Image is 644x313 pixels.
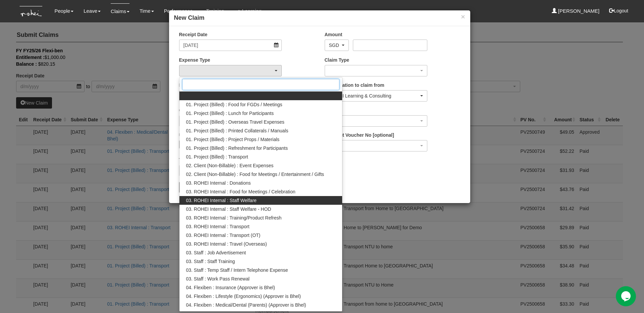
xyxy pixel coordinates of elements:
[325,57,350,63] label: Claim Type
[186,136,280,143] span: 01. Project (Billed) : Project Props / Materials
[616,286,637,306] iframe: chat widget
[186,241,267,247] span: 03. ROHEI Internal : Travel (Overseas)
[179,40,282,51] input: d/m/yyyy
[186,214,282,221] span: 03. ROHEI Internal : Training/Product Refresh
[186,145,288,151] span: 01. Project (Billed) : Refreshment for Participants
[186,110,274,117] span: 01. Project (Billed) : Lunch for Participants
[325,132,394,138] label: Payment Voucher No [optional]
[186,171,324,178] span: 02. Client (Non-Billable) : Food for Meetings / Entertainment / Gifts
[325,31,342,38] label: Amount
[186,284,275,291] span: 04. Flexiben : Insurance (Approver is Bhel)
[186,180,251,186] span: 03. ROHEI Internal : Donations
[186,232,261,239] span: 03. ROHEI Internal : Transport (OT)
[325,90,428,102] button: ROHEI Learning & Consulting
[186,162,274,169] span: 02. Client (Non-Billable) : Event Expenses
[174,14,205,21] b: New Claim
[186,153,248,160] span: 01. Project (Billed) : Transport
[186,188,296,195] span: 03. ROHEI Internal : Food for Meetings / Celebration
[461,13,465,20] button: ×
[186,258,235,265] span: 03. Staff : Staff Training
[325,82,384,88] label: Organisation to claim from
[182,79,340,90] input: Search
[186,223,250,230] span: 03. ROHEI Internal : Transport
[186,267,288,273] span: 03. Staff : Temp Staff / Intern Telephone Expense
[325,40,349,51] button: SGD
[186,127,288,134] span: 01. Project (Billed) : Printed Collaterals / Manuals
[186,119,284,125] span: 01. Project (Billed) : Overseas Travel Expenses
[186,302,306,308] span: 04. Flexiben : Medical/Dental (Parents) (Approver is Bhel)
[186,293,301,300] span: 04. Flexiben : Lifestyle (Ergonomics) (Approver is Bhel)
[179,57,210,63] label: Expense Type
[186,206,271,212] span: 03. ROHEI Internal : Staff Welfare - HOD
[186,249,246,256] span: 03. Staff : Job Advertisement
[186,275,250,282] span: 03. Staff : Work Pass Renewal
[329,92,419,99] div: ROHEI Learning & Consulting
[179,31,208,38] label: Receipt Date
[186,197,257,204] span: 03. ROHEI Internal : Staff Welfare
[186,101,282,108] span: 01. Project (Billed) : Food for FGDs / Meetings
[329,42,340,49] div: SGD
